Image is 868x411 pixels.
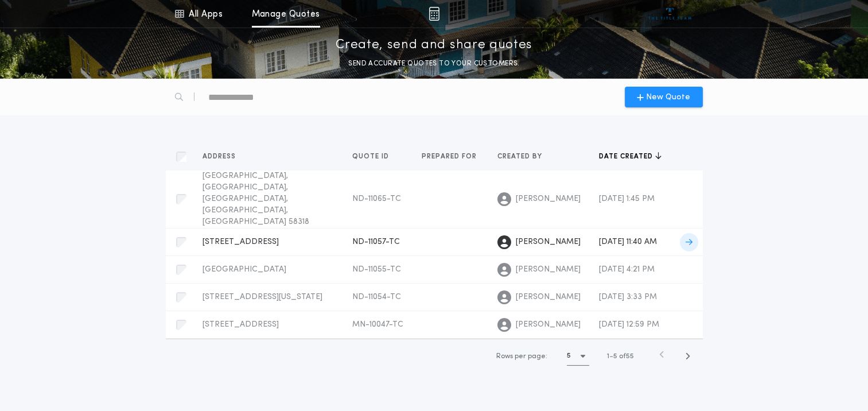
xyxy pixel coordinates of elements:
[516,319,581,331] span: [PERSON_NAME]
[625,87,703,107] button: New Quote
[619,351,634,362] span: of 55
[352,265,401,274] span: ND-11055-TC
[203,172,309,226] span: [GEOGRAPHIC_DATA], [GEOGRAPHIC_DATA], [GEOGRAPHIC_DATA], [GEOGRAPHIC_DATA], [GEOGRAPHIC_DATA] 58318
[429,7,439,21] img: img
[567,350,571,362] h1: 5
[352,195,401,203] span: ND-11065-TC
[203,152,238,161] span: Address
[648,8,691,20] img: vs-icon
[599,152,655,161] span: Date created
[352,293,401,301] span: ND-11054-TC
[613,353,617,360] span: 5
[203,320,279,329] span: [STREET_ADDRESS]
[516,193,581,205] span: [PERSON_NAME]
[203,265,286,274] span: [GEOGRAPHIC_DATA]
[599,320,659,329] span: [DATE] 12:59 PM
[599,151,661,162] button: Date created
[348,58,519,69] p: SEND ACCURATE QUOTES TO YOUR CUSTOMERS.
[599,238,657,246] span: [DATE] 11:40 AM
[646,91,690,103] span: New Quote
[203,238,279,246] span: [STREET_ADDRESS]
[567,347,589,366] button: 5
[516,236,581,248] span: [PERSON_NAME]
[203,293,322,301] span: [STREET_ADDRESS][US_STATE]
[497,152,544,161] span: Created by
[599,265,655,274] span: [DATE] 4:21 PM
[203,151,244,162] button: Address
[336,36,532,55] p: Create, send and share quotes
[599,293,657,301] span: [DATE] 3:33 PM
[516,264,581,276] span: [PERSON_NAME]
[422,152,479,161] span: Prepared for
[497,151,551,162] button: Created by
[599,195,655,203] span: [DATE] 1:45 PM
[352,151,398,162] button: Quote ID
[352,152,391,161] span: Quote ID
[516,292,581,303] span: [PERSON_NAME]
[496,353,547,360] span: Rows per page:
[352,320,403,329] span: MN-10047-TC
[607,353,609,360] span: 1
[352,238,400,246] span: ND-11057-TC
